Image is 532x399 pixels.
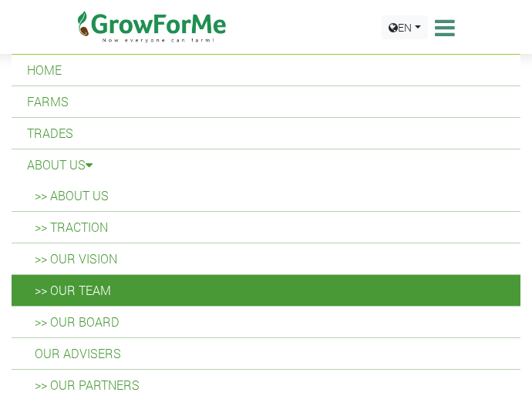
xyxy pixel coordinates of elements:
a: EN [382,15,428,39]
a: >> About Us [12,180,520,211]
a: Trades [12,118,520,149]
a: Farms [12,86,520,117]
a: Home [12,55,520,85]
a: >> Our Team [12,275,520,306]
a: >> Our Board [12,307,520,337]
a: >> Our Vision [12,243,520,274]
a: >> Traction [12,212,520,243]
a: About Us [12,149,520,180]
a: Our Advisers [12,338,520,369]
